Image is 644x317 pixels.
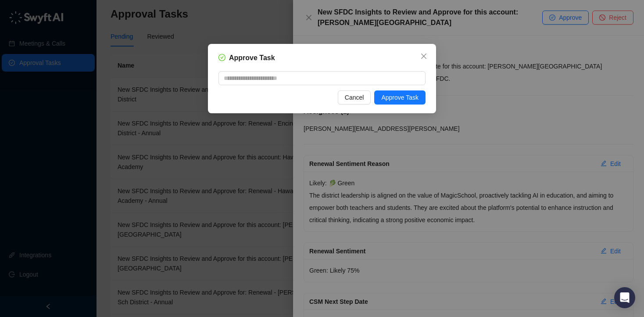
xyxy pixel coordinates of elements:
div: Open Intercom Messenger [614,287,635,308]
span: check-circle [218,54,225,61]
button: Close [417,49,431,63]
button: Cancel [338,90,371,104]
span: close [420,53,427,60]
h5: Approve Task [229,53,275,63]
span: Approve Task [381,93,419,102]
span: Cancel [345,93,364,102]
button: Approve Task [374,90,426,104]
